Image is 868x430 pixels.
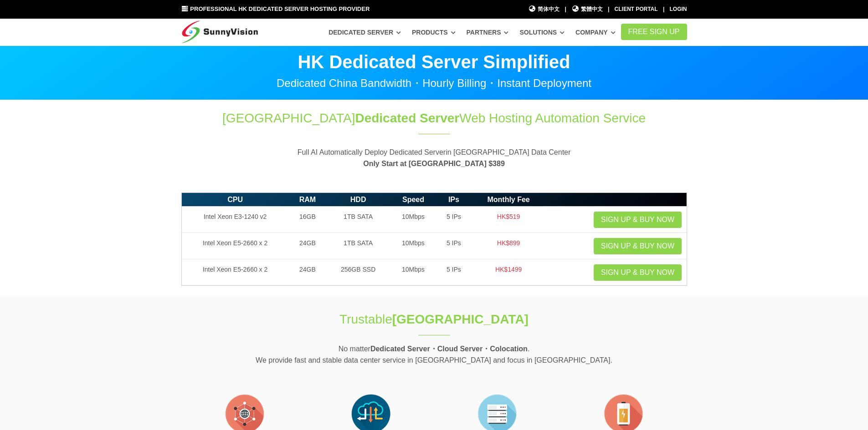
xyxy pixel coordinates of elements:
a: 简体中文 [529,5,560,14]
p: Full AI Automatically Deploy Dedicated Serverin [GEOGRAPHIC_DATA] Data Center [181,147,687,170]
a: Login [670,6,687,12]
td: 5 IPs [437,259,471,286]
th: RAM [289,192,327,207]
td: 10Mbps [390,207,437,233]
strong: Only Start at [GEOGRAPHIC_DATA] $389 [363,160,505,167]
th: Speed [390,192,437,207]
td: 256GB SSD [326,259,390,286]
li: | [663,5,664,14]
td: HK$519 [471,207,546,233]
td: Intel Xeon E5-2660 x 2 [181,233,289,259]
a: Sign up & Buy Now [594,212,682,228]
td: 1TB SATA [326,207,390,233]
td: Intel Xeon E3-1240 v2 [181,207,289,233]
strong: [GEOGRAPHIC_DATA] [392,312,529,326]
th: CPU [181,192,289,207]
td: 24GB [289,259,327,286]
h1: Trustable [282,310,586,328]
a: Client Portal [615,6,658,12]
td: HK$899 [471,233,546,259]
a: 繁體中文 [571,5,603,14]
h1: [GEOGRAPHIC_DATA] Web Hosting Automation Service [181,109,687,127]
td: 5 IPs [437,207,471,233]
th: Monthly Fee [471,192,546,207]
a: Dedicated Server [329,24,401,40]
a: Solutions [519,24,565,40]
td: 5 IPs [437,233,471,259]
p: HK Dedicated Server Simplified [181,53,687,71]
td: 24GB [289,233,327,259]
p: Dedicated China Bandwidth・Hourly Billing・Instant Deployment [181,78,687,89]
td: 10Mbps [390,233,437,259]
td: 16GB [289,207,327,233]
td: 10Mbps [390,259,437,286]
td: Intel Xeon E5-2660 x 2 [181,259,289,286]
th: IPs [437,192,471,207]
p: No matter . We provide fast and stable data center service in [GEOGRAPHIC_DATA] and focus in [GEO... [181,343,687,366]
td: 1TB SATA [326,233,390,259]
li: | [565,5,566,14]
strong: Dedicated Server・Cloud Server・Colocation [370,345,528,353]
a: Sign up & Buy Now [594,238,682,254]
a: FREE Sign Up [621,24,687,40]
td: HK$1499 [471,259,546,286]
span: Dedicated Server [355,111,459,125]
li: | [608,5,609,14]
th: HDD [326,192,390,207]
span: Professional HK Dedicated Server Hosting Provider [190,5,370,12]
a: Products [412,24,456,40]
a: Sign up & Buy Now [594,264,682,281]
a: Partners [467,24,509,40]
a: Company [575,24,616,40]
